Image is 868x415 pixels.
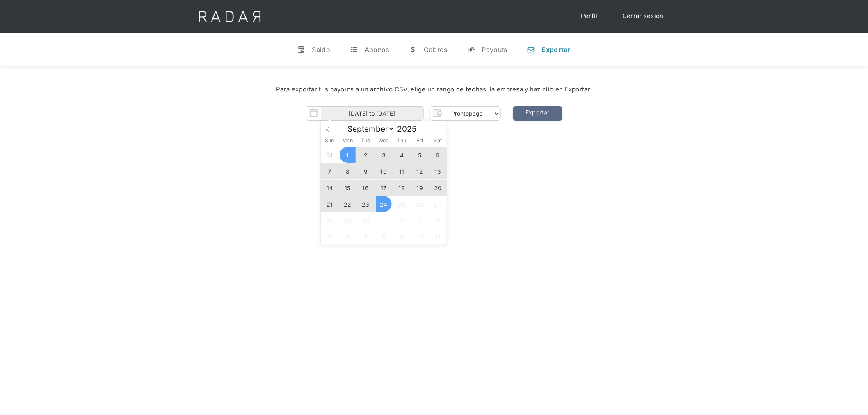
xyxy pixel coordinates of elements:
[467,46,475,54] div: y
[394,147,410,163] span: September 4, 2025
[306,106,501,121] form: Form
[430,163,446,179] span: September 13, 2025
[430,147,446,163] span: September 6, 2025
[312,46,331,54] div: Saldo
[322,229,338,245] span: October 5, 2025
[322,196,338,212] span: September 21, 2025
[340,229,356,245] span: October 6, 2025
[395,124,424,134] input: Year
[357,138,375,144] span: Tue
[527,46,535,54] div: n
[340,147,356,163] span: September 1, 2025
[358,180,374,196] span: September 16, 2025
[376,147,392,163] span: September 3, 2025
[394,180,410,196] span: September 18, 2025
[394,196,410,212] span: September 25, 2025
[376,212,392,228] span: October 1, 2025
[430,229,446,245] span: October 11, 2025
[340,196,356,212] span: September 22, 2025
[322,163,338,179] span: September 7, 2025
[322,180,338,196] span: September 14, 2025
[358,212,374,228] span: September 30, 2025
[409,46,417,54] div: w
[322,147,338,163] span: August 31, 2025
[321,138,339,144] span: Sun
[412,180,428,196] span: September 19, 2025
[429,138,447,144] span: Sat
[430,212,446,228] span: October 4, 2025
[358,147,374,163] span: September 2, 2025
[376,163,392,179] span: September 10, 2025
[430,180,446,196] span: September 20, 2025
[394,163,410,179] span: September 11, 2025
[358,229,374,245] span: October 7, 2025
[376,180,392,196] span: September 17, 2025
[343,124,395,134] select: Month
[394,212,410,228] span: October 2, 2025
[340,212,356,228] span: September 29, 2025
[340,163,356,179] span: September 8, 2025
[376,196,392,212] span: September 24, 2025
[412,196,428,212] span: September 26, 2025
[340,180,356,196] span: September 15, 2025
[542,46,571,54] div: Exportar
[358,196,374,212] span: September 23, 2025
[322,212,338,228] span: September 28, 2025
[424,46,448,54] div: Cobros
[25,85,843,94] div: Para exportar tus payouts a un archivo CSV, elige un rango de fechas, la empresa y haz clic en Ex...
[412,229,428,245] span: October 10, 2025
[297,46,306,54] div: v
[358,163,374,179] span: September 9, 2025
[411,138,429,144] span: Fri
[412,147,428,163] span: September 5, 2025
[365,46,389,54] div: Abonos
[376,229,392,245] span: October 8, 2025
[375,138,393,144] span: Wed
[393,138,411,144] span: Thu
[412,163,428,179] span: September 12, 2025
[513,106,562,121] a: Exportar
[394,229,410,245] span: October 9, 2025
[412,212,428,228] span: October 3, 2025
[482,46,507,54] div: Payouts
[573,8,606,24] a: Perfil
[430,196,446,212] span: September 27, 2025
[339,138,357,144] span: Mon
[350,46,358,54] div: t
[614,8,672,24] a: Cerrar sesión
